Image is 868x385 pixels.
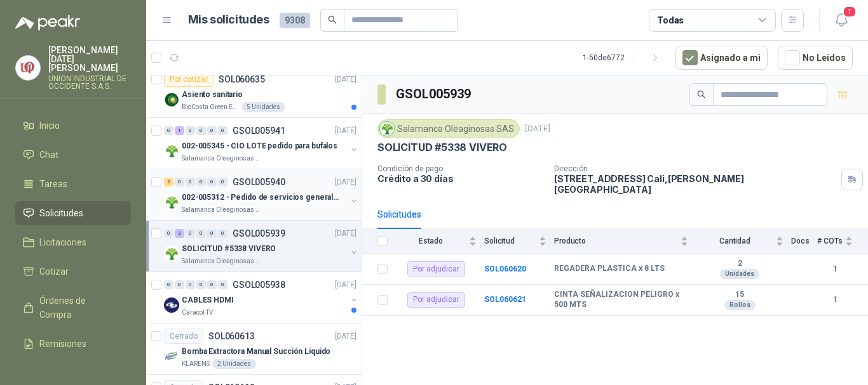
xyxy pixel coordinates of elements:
a: Licitaciones [15,230,131,254]
div: 0 [186,280,195,289]
span: 1 [843,6,857,18]
p: Salamanca Oleaginosas SAS [182,205,262,215]
a: Por cotizarSOL060635[DATE] Company LogoAsiento sanitarioBioCosta Green Energy S.A.S5 Unidades [146,67,362,118]
div: 1 - 50 de 6772 [583,48,665,68]
p: [DATE] [335,176,356,188]
img: Company Logo [164,349,179,364]
img: Company Logo [164,297,179,313]
div: Unidades [720,269,759,279]
h3: GSOL005939 [396,84,473,104]
span: Estado [395,237,466,245]
p: BioCosta Green Energy S.A.S [182,102,239,112]
p: [DATE] [335,125,356,137]
p: SOL060613 [208,332,255,341]
div: 0 [186,178,195,186]
span: Solicitud [484,237,536,245]
b: 15 [696,290,783,300]
div: 2 [175,229,184,238]
img: Logo peakr [15,15,80,30]
p: [STREET_ADDRESS] Cali , [PERSON_NAME][GEOGRAPHIC_DATA] [554,173,836,195]
a: Órdenes de Compra [15,289,131,327]
span: Inicio [39,119,60,133]
div: 0 [175,178,184,186]
p: Salamanca Oleaginosas SAS [182,256,262,266]
a: CerradoSOL060613[DATE] Company LogoBomba Extractora Manual Succión LíquidoKLARENS2 Unidades [146,323,362,375]
span: Cotizar [39,264,69,278]
th: Docs [791,229,817,254]
p: [DATE] [525,123,550,135]
p: 002-005345 - CIO LOTE pedido para bufalos [182,140,337,152]
span: 9308 [280,13,310,28]
p: SOLICITUD #5338 VIVERO [377,141,507,154]
a: Remisiones [15,332,131,356]
div: 5 Unidades [241,102,285,112]
p: GSOL005940 [233,178,285,186]
div: Por adjudicar [407,292,465,308]
span: Cantidad [696,237,773,245]
th: Producto [554,229,696,254]
th: Cantidad [696,229,791,254]
b: 1 [817,263,853,275]
div: 0 [207,280,217,289]
a: Cotizar [15,259,131,284]
img: Company Logo [164,246,179,261]
div: Todas [657,13,684,27]
div: 0 [196,126,206,135]
div: 0 [207,229,217,238]
div: 0 [175,280,184,289]
p: Asiento sanitario [182,89,243,101]
p: Dirección [554,164,836,173]
button: Asignado a mi [675,46,768,70]
div: 0 [164,126,173,135]
a: SOL060621 [484,295,526,304]
p: Salamanca Oleaginosas SAS [182,153,262,164]
p: SOL060635 [219,75,265,84]
a: 0 2 0 0 0 0 GSOL005939[DATE] Company LogoSOLICITUD #5338 VIVEROSalamanca Oleaginosas SAS [164,226,359,266]
span: search [697,90,706,99]
div: 0 [218,229,227,238]
div: 2 Unidades [212,359,256,369]
p: SOLICITUD #5338 VIVERO [182,243,276,255]
p: CABLES HDMI [182,294,234,306]
p: GSOL005938 [233,280,285,289]
b: 1 [817,294,853,306]
th: Solicitud [484,229,554,254]
p: GSOL005941 [233,126,285,135]
div: Salamanca Oleaginosas SAS [377,119,520,138]
div: 0 [196,178,206,186]
div: 1 [175,126,184,135]
p: 002-005312 - Pedido de servicios generales CASA RO [182,192,340,204]
p: [DATE] [335,330,356,343]
a: Inicio [15,114,131,138]
div: 0 [164,280,173,289]
th: # COTs [817,229,868,254]
p: Bomba Extractora Manual Succión Líquido [182,346,330,358]
p: [DATE] [335,279,356,291]
p: GSOL005939 [233,229,285,238]
div: 0 [196,229,206,238]
img: Company Logo [380,122,394,136]
span: Licitaciones [39,235,86,249]
b: CINTA SEÑALIZACION PELIGRO x 500 MTS [554,290,688,310]
div: 0 [196,280,206,289]
button: No Leídos [778,46,853,70]
a: Chat [15,143,131,167]
b: SOL060620 [484,264,526,273]
img: Company Logo [16,56,40,80]
span: Remisiones [39,337,86,351]
b: 2 [696,259,783,269]
div: 0 [186,229,195,238]
span: Producto [554,237,678,245]
div: 0 [218,178,227,186]
div: Solicitudes [377,207,421,221]
a: 2 0 0 0 0 0 GSOL005940[DATE] Company Logo002-005312 - Pedido de servicios generales CASA ROSalama... [164,174,359,215]
img: Company Logo [164,195,179,210]
span: search [328,15,337,24]
span: # COTs [817,237,843,245]
span: Tareas [39,177,67,191]
p: [PERSON_NAME][DATE] [PERSON_NAME] [48,46,131,72]
a: 0 1 0 0 0 0 GSOL005941[DATE] Company Logo002-005345 - CIO LOTE pedido para bufalosSalamanca Oleag... [164,123,359,164]
p: [DATE] [335,228,356,240]
p: Crédito a 30 días [377,173,544,184]
div: 0 [186,126,195,135]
